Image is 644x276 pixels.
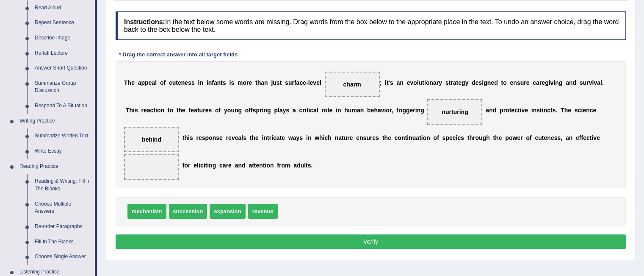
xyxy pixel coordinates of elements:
[472,79,475,86] b: d
[231,107,235,114] b: u
[177,107,179,114] b: t
[400,79,404,86] b: n
[600,79,602,86] b: l
[417,79,419,86] b: l
[556,107,557,114] b: .
[531,107,533,114] b: i
[185,79,188,86] b: e
[276,134,280,141] b: a
[31,15,95,31] a: Repeat Sentence
[328,107,329,114] b: l
[286,107,289,114] b: s
[209,134,213,141] b: o
[586,79,589,86] b: r
[184,134,188,141] b: h
[257,79,261,86] b: h
[589,79,592,86] b: v
[578,107,581,114] b: c
[568,107,571,114] b: e
[566,79,569,86] b: a
[602,79,604,86] b: .
[511,107,514,114] b: e
[274,107,278,114] b: p
[370,107,374,114] b: e
[238,79,243,86] b: m
[31,219,95,234] a: Re-order Paragraphs
[410,79,413,86] b: v
[238,134,241,141] b: a
[260,107,262,114] b: r
[227,107,231,114] b: o
[251,107,253,114] b: f
[202,134,205,141] b: s
[317,107,318,114] b: l
[306,79,308,86] b: -
[343,81,361,88] span: charm
[401,107,402,114] b: i
[367,107,371,114] b: b
[526,79,530,86] b: e
[296,134,300,141] b: y
[581,107,583,114] b: i
[299,79,303,86] b: c
[398,107,401,114] b: r
[208,107,212,114] b: s
[263,107,267,114] b: n
[157,107,161,114] b: o
[590,107,593,114] b: c
[253,107,256,114] b: s
[269,134,271,141] b: r
[188,79,191,86] b: s
[144,107,147,114] b: e
[262,107,264,114] b: i
[442,109,468,115] span: nurturing
[133,107,135,114] b: i
[285,79,288,86] b: s
[241,134,243,141] b: l
[559,79,563,86] b: g
[131,79,135,86] b: e
[199,134,202,141] b: e
[267,107,271,114] b: g
[191,107,194,114] b: e
[155,107,157,114] b: i
[243,134,246,141] b: s
[31,76,95,98] a: Summarize Group Discussion
[396,107,398,114] b: t
[374,107,378,114] b: h
[235,107,238,114] b: n
[513,79,517,86] b: n
[501,79,503,86] b: t
[433,79,437,86] b: a
[271,134,273,141] b: i
[196,134,198,141] b: r
[252,134,255,141] b: h
[31,46,95,61] a: Re-tell Lecture
[141,107,143,114] b: r
[163,79,166,86] b: f
[129,107,133,114] b: h
[178,107,182,114] b: h
[424,79,426,86] b: i
[491,79,494,86] b: e
[462,79,465,86] b: g
[235,134,238,141] b: e
[31,249,95,265] a: Choose Single Answer
[302,107,304,114] b: r
[116,50,241,59] div: * Drag the correct answer into all target fields
[155,79,157,86] b: l
[149,79,152,86] b: e
[555,79,559,86] b: n
[219,134,223,141] b: e
[422,79,424,86] b: t
[293,107,296,114] b: a
[344,107,348,114] b: h
[288,79,292,86] b: u
[191,79,195,86] b: s
[293,134,296,141] b: a
[31,31,95,46] a: Describe Image
[451,79,453,86] b: r
[583,107,586,114] b: e
[357,107,360,114] b: a
[337,107,341,114] b: n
